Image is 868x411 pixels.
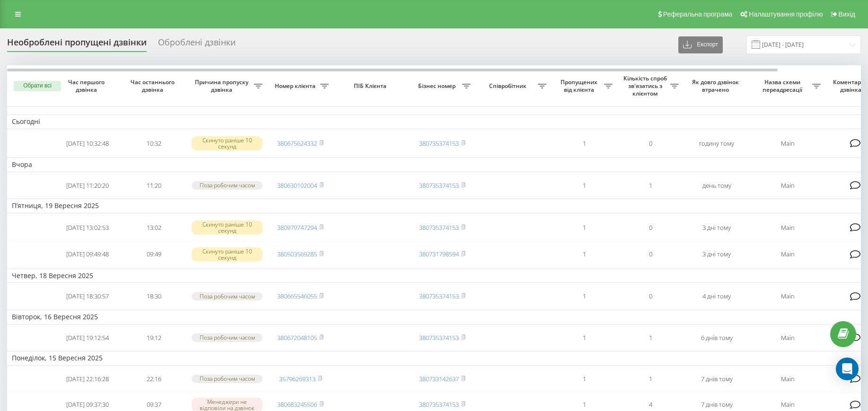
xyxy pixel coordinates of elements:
[419,400,459,409] a: 380735374153
[617,215,684,240] td: 0
[750,131,825,156] td: Main
[121,242,187,267] td: 09:49
[279,375,316,383] a: 35796269313
[622,75,670,97] span: Кількість спроб зв'язатись з клієнтом
[556,79,604,93] span: Пропущених від клієнта
[684,326,750,350] td: 6 днів тому
[749,10,823,18] span: Налаштування профілю
[121,131,187,156] td: 10:32
[277,250,317,258] a: 380503569285
[684,242,750,267] td: 3 дні тому
[272,82,320,90] span: Номер клієнта
[121,174,187,197] td: 11:20
[192,181,263,189] div: Поза робочим часом
[192,375,263,383] div: Поза робочим часом
[678,36,723,53] button: Експорт
[551,131,617,156] td: 1
[121,367,187,391] td: 22:16
[128,79,179,93] span: Час останнього дзвінка
[419,333,459,342] a: 380735374153
[551,242,617,267] td: 1
[277,181,317,190] a: 380630102004
[414,82,462,90] span: Бізнес номер
[7,37,147,52] div: Необроблені пропущені дзвінки
[277,333,317,342] a: 380672048105
[158,37,236,52] div: Оброблені дзвінки
[480,82,538,90] span: Співробітник
[419,223,459,232] a: 380735374153
[419,139,459,148] a: 380735374153
[277,223,317,232] a: 380979747294
[121,285,187,308] td: 18:30
[192,247,263,262] div: Скинуто раніше 10 секунд
[839,10,855,18] span: Вихід
[617,242,684,267] td: 0
[121,326,187,350] td: 19:12
[419,250,459,258] a: 380731798594
[551,215,617,240] td: 1
[750,215,825,240] td: Main
[54,174,121,197] td: [DATE] 11:20:20
[192,333,263,341] div: Поза робочим часом
[54,285,121,308] td: [DATE] 18:30:57
[192,136,263,150] div: Скинуто раніше 10 секунд
[342,82,401,90] span: ПІБ Клієнта
[54,215,121,240] td: [DATE] 13:02:53
[684,131,750,156] td: годину тому
[750,174,825,197] td: Main
[663,10,733,18] span: Реферальна програма
[684,285,750,308] td: 4 дні тому
[617,326,684,350] td: 1
[192,292,263,300] div: Поза робочим часом
[617,174,684,197] td: 1
[691,79,742,93] span: Як довго дзвінок втрачено
[192,79,254,93] span: Причина пропуску дзвінка
[54,326,121,350] td: [DATE] 19:12:54
[750,285,825,308] td: Main
[277,292,317,300] a: 380665546055
[617,131,684,156] td: 0
[750,242,825,267] td: Main
[277,139,317,148] a: 380675624332
[277,400,317,409] a: 380683245506
[551,285,617,308] td: 1
[684,174,750,197] td: день тому
[750,367,825,391] td: Main
[617,367,684,391] td: 1
[192,220,263,235] div: Скинуто раніше 10 секунд
[54,242,121,267] td: [DATE] 09:49:48
[551,174,617,197] td: 1
[836,358,859,380] div: Open Intercom Messenger
[14,81,61,91] button: Обрати всі
[551,367,617,391] td: 1
[684,215,750,240] td: 3 дні тому
[419,292,459,300] a: 380735374153
[419,181,459,190] a: 380735374153
[54,367,121,391] td: [DATE] 22:16:28
[684,367,750,391] td: 7 днів тому
[754,79,812,93] span: Назва схеми переадресації
[121,215,187,240] td: 13:02
[617,285,684,308] td: 0
[419,375,459,383] a: 380733142637
[551,326,617,350] td: 1
[750,326,825,350] td: Main
[54,131,121,156] td: [DATE] 10:32:48
[62,79,113,93] span: Час першого дзвінка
